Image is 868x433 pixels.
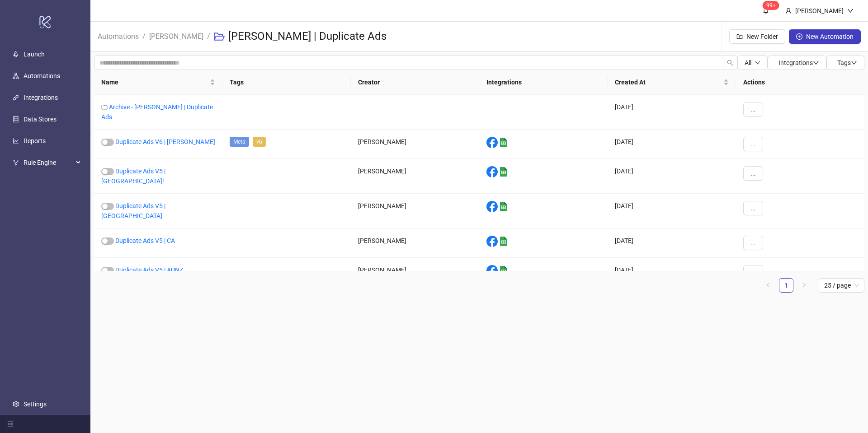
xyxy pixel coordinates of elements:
[115,237,175,244] a: Duplicate Ads V5 | CA
[851,60,857,66] span: down
[819,278,864,293] div: Page Size
[101,103,213,121] a: Archive - [PERSON_NAME] | Duplicate Ads
[24,51,45,58] a: Launch
[7,421,14,427] span: menu-fold
[755,60,760,65] span: down
[608,159,736,194] div: [DATE]
[351,228,479,258] div: [PERSON_NAME]
[750,140,756,148] span: ...
[608,258,736,287] div: [DATE]
[608,70,736,95] th: Created At
[101,168,165,185] a: Duplicate Ads V5 | [GEOGRAPHIC_DATA]!
[94,70,222,95] th: Name
[608,130,736,159] div: [DATE]
[608,194,736,228] div: [DATE]
[746,33,778,40] span: New Folder
[115,266,183,274] a: Duplicate Ads V5 | AUNZ
[743,265,763,279] button: ...
[479,70,608,95] th: Integrations
[228,29,387,44] h3: [PERSON_NAME] | Duplicate Ads
[737,56,768,70] button: Alldown
[779,278,793,293] li: 1
[743,102,763,116] button: ...
[813,60,819,66] span: down
[101,77,208,87] span: Name
[147,31,205,41] a: [PERSON_NAME]
[24,400,47,408] a: Settings
[792,6,847,16] div: [PERSON_NAME]
[761,278,775,293] li: Previous Page
[24,94,58,101] a: Integrations
[750,239,756,247] span: ...
[24,137,46,144] a: Reports
[761,278,775,293] button: left
[207,22,210,51] li: /
[765,282,771,288] span: left
[101,104,108,110] span: folder
[743,236,763,250] button: ...
[115,138,215,145] a: Duplicate Ads V6 | [PERSON_NAME]
[24,72,60,79] a: Automations
[797,278,811,293] li: Next Page
[750,170,756,177] span: ...
[736,33,743,40] span: folder-add
[763,1,779,10] sup: 1755
[142,22,146,51] li: /
[253,137,266,147] span: v6
[768,56,826,70] button: Integrationsdown
[727,60,733,66] span: search
[743,137,763,151] button: ...
[847,8,854,14] span: down
[796,33,802,40] span: plus-circle
[778,59,819,66] span: Integrations
[351,70,479,95] th: Creator
[214,31,225,42] span: folder-open
[750,205,756,212] span: ...
[750,269,756,276] span: ...
[743,201,763,215] button: ...
[24,116,57,123] a: Data Stores
[763,7,769,14] span: bell
[351,194,479,228] div: [PERSON_NAME]
[101,202,165,219] a: Duplicate Ads V5 | [GEOGRAPHIC_DATA]
[797,278,811,293] button: right
[351,159,479,194] div: [PERSON_NAME]
[743,166,763,181] button: ...
[806,33,854,40] span: New Automation
[745,59,751,66] span: All
[837,59,857,66] span: Tags
[96,31,141,41] a: Automations
[750,106,756,113] span: ...
[230,137,249,147] span: Meta
[13,159,19,166] span: fork
[802,282,807,288] span: right
[351,258,479,287] div: [PERSON_NAME]
[736,70,864,95] th: Actions
[729,29,785,44] button: New Folder
[608,228,736,258] div: [DATE]
[779,279,793,292] a: 1
[351,130,479,159] div: [PERSON_NAME]
[826,56,864,70] button: Tagsdown
[615,77,722,87] span: Created At
[24,154,73,172] span: Rule Engine
[785,8,792,14] span: user
[608,95,736,130] div: [DATE]
[222,70,351,95] th: Tags
[824,279,859,292] span: 25 / page
[789,29,861,44] button: New Automation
